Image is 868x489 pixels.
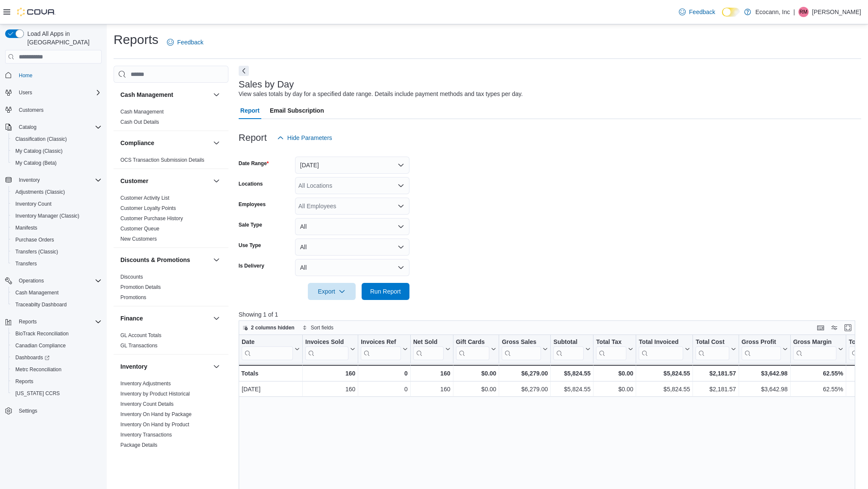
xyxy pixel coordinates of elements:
[19,277,44,284] span: Operations
[242,384,300,394] div: [DATE]
[305,384,355,394] div: 160
[9,133,105,145] button: Classification (Classic)
[15,175,43,185] button: Inventory
[15,301,67,308] span: Traceabilty Dashboard
[361,384,407,394] div: 0
[596,338,633,360] button: Total Tax
[308,283,356,300] button: Export
[456,338,496,360] button: Gift Cards
[696,338,736,360] button: Total Cost
[211,313,222,323] button: Finance
[15,122,40,132] button: Catalog
[120,332,161,339] span: GL Account Totals
[553,368,590,378] div: $5,824.55
[722,17,722,17] span: Dark Mode
[120,390,190,397] span: Inventory by Product Historical
[120,119,159,125] a: Cash Out Details
[120,391,190,397] a: Inventory by Product Historical
[2,174,105,186] button: Inventory
[9,340,105,352] button: Canadian Compliance
[287,134,332,142] span: Hide Parameters
[361,368,407,378] div: 0
[553,338,584,360] div: Subtotal
[12,247,102,257] span: Transfers (Classic)
[120,205,176,212] span: Customer Loyalty Points
[120,294,146,301] span: Promotions
[2,87,105,99] button: Users
[15,70,102,80] span: Home
[9,364,105,375] button: Metrc Reconciliation
[502,338,541,346] div: Gross Sales
[19,72,32,79] span: Home
[12,146,102,156] span: My Catalog (Classic)
[502,368,548,378] div: $6,279.00
[2,104,105,116] button: Customers
[120,411,192,417] a: Inventory On Hand by Package
[413,338,443,360] div: Net Sold
[15,406,41,416] a: Settings
[15,354,50,361] span: Dashboards
[12,376,37,387] a: Reports
[15,105,102,115] span: Customers
[798,7,809,17] div: Ray Markland
[120,442,158,448] span: Package Details
[793,338,836,360] div: Gross Margin
[639,338,690,360] button: Total Invoiced
[120,401,174,407] a: Inventory Count Details
[12,364,102,375] span: Metrc Reconciliation
[120,157,205,163] a: OCS Transaction Submission Details
[295,259,409,276] button: All
[456,384,497,394] div: $0.00
[15,289,58,296] span: Cash Management
[12,187,102,197] span: Adjustments (Classic)
[9,222,105,234] button: Manifests
[9,352,105,364] a: Dashboards
[2,405,105,417] button: Settings
[120,362,147,371] h3: Inventory
[755,7,790,17] p: Ecocann, Inc
[120,195,170,201] a: Customer Activity List
[19,318,37,325] span: Reports
[12,134,70,144] a: Classification (Classic)
[742,338,781,346] div: Gross Profit
[120,343,158,349] a: GL Transactions
[239,133,267,143] h3: Report
[15,87,35,98] button: Users
[12,235,58,245] a: Purchase Orders
[12,235,102,245] span: Purchase Orders
[742,338,781,360] div: Gross Profit
[120,401,174,407] span: Inventory Count Details
[12,134,102,144] span: Classification (Classic)
[242,338,300,360] button: Date
[274,129,336,146] button: Hide Parameters
[239,262,264,269] label: Is Delivery
[251,324,295,331] span: 2 columns hidden
[12,211,102,221] span: Inventory Manager (Classic)
[120,90,210,99] button: Cash Management
[793,384,843,394] div: 62.55%
[12,364,65,375] a: Metrc Reconciliation
[120,362,210,371] button: Inventory
[2,121,105,133] button: Catalog
[120,284,161,290] a: Promotion Details
[120,380,171,387] span: Inventory Adjustments
[120,236,157,242] a: New Customers
[242,338,293,346] div: Date
[9,157,105,169] button: My Catalog (Beta)
[211,255,222,265] button: Discounts & Promotions
[12,199,102,209] span: Inventory Count
[305,368,355,378] div: 160
[120,215,183,221] a: Customer Purchase History
[12,352,102,363] span: Dashboards
[596,384,633,394] div: $0.00
[413,338,443,346] div: Net Sold
[456,338,489,346] div: Gift Cards
[120,274,143,280] span: Discounts
[15,175,102,185] span: Inventory
[120,314,143,323] h3: Finance
[239,160,269,167] label: Date Range
[15,105,47,115] a: Customers
[12,259,102,269] span: Transfers
[9,234,105,246] button: Purchase Orders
